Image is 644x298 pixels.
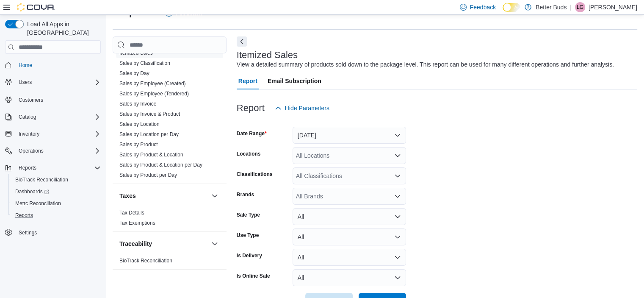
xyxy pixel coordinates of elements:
button: BioTrack Reconciliation [8,174,104,186]
span: Sales by Employee (Created) [119,80,186,87]
div: Lupe Gutierrez [575,2,585,12]
h3: Itemized Sales [237,50,298,60]
label: Date Range [237,130,267,137]
button: Settings [2,226,104,239]
button: Inventory [2,128,104,140]
label: Sale Type [237,212,260,218]
label: Is Online Sale [237,273,270,279]
h3: Report [237,103,265,113]
button: Open list of options [394,193,401,200]
h3: Taxes [119,192,136,200]
a: BioTrack Reconciliation [12,175,72,185]
a: Tax Details [119,210,144,216]
button: Customers [2,93,104,106]
span: Users [15,77,101,87]
span: Sales by Product [119,141,158,148]
span: Sales by Product & Location [119,151,183,158]
span: Reports [15,163,101,173]
span: Users [19,79,32,86]
nav: Complex example [5,56,101,261]
span: LG [577,2,583,12]
span: Customers [19,97,43,103]
button: Hide Parameters [271,100,333,117]
label: Is Delivery [237,252,262,259]
span: Catalog [19,114,36,120]
span: Customers [15,94,101,105]
button: Reports [8,209,104,221]
span: Sales by Location [119,121,160,128]
a: Dashboards [12,187,53,197]
button: Operations [15,146,47,156]
a: Reports [12,210,36,220]
span: Sales by Location per Day [119,131,179,138]
span: Reports [15,212,33,219]
label: Use Type [237,232,259,239]
a: Home [15,60,36,70]
a: Settings [15,228,40,238]
span: Feedback [470,3,496,11]
a: Sales by Day [119,70,149,76]
span: Inventory [19,131,39,137]
button: Users [2,76,104,88]
button: All [293,208,406,225]
button: Taxes [119,192,208,200]
span: Sales by Invoice [119,100,156,107]
button: Catalog [15,112,39,122]
span: Settings [19,229,37,236]
a: Sales by Invoice [119,101,156,107]
button: Open list of options [394,152,401,159]
button: Users [15,77,35,87]
img: Cova [17,3,55,11]
a: Sales by Invoice & Product [119,111,180,117]
span: Load All Apps in [GEOGRAPHIC_DATA] [24,20,101,37]
input: Dark Mode [503,3,520,12]
a: Sales by Product [119,142,158,148]
a: Sales by Employee (Created) [119,81,186,86]
a: Sales by Product & Location per Day [119,162,202,168]
a: Sales by Classification [119,60,170,66]
span: Home [15,60,101,70]
div: Traceability [113,256,227,269]
button: All [293,249,406,266]
span: Email Subscription [268,72,321,89]
button: Traceability [119,240,208,248]
span: Catalog [15,112,101,122]
span: Hide Parameters [285,104,329,112]
button: Traceability [210,239,220,249]
div: View a detailed summary of products sold down to the package level. This report can be used for m... [237,60,614,69]
a: Sales by Location [119,121,160,127]
button: All [293,228,406,245]
h3: Traceability [119,240,152,248]
button: All [293,269,406,286]
span: Sales by Product & Location per Day [119,162,202,168]
span: Reports [19,164,36,171]
button: Operations [2,145,104,157]
button: Metrc Reconciliation [8,198,104,209]
span: Dashboards [12,187,101,197]
div: Taxes [113,208,227,231]
a: Customers [15,95,47,105]
label: Classifications [237,171,273,178]
a: BioTrack Reconciliation [119,258,172,264]
span: Metrc Reconciliation [15,200,61,207]
span: Sales by Product per Day [119,172,177,178]
a: Metrc Reconciliation [12,198,64,209]
span: Tax Exemptions [119,220,155,226]
span: BioTrack Reconciliation [119,257,172,264]
span: Sales by Day [119,70,149,77]
span: Metrc Reconciliation [12,198,101,209]
span: Sales by Employee (Tendered) [119,90,189,97]
span: Reports [12,210,101,220]
a: Sales by Product per Day [119,172,177,178]
button: Catalog [2,111,104,123]
span: Home [19,62,32,69]
p: [PERSON_NAME] [589,2,637,12]
span: BioTrack Reconciliation [12,175,101,185]
span: Inventory [15,129,101,139]
p: | [570,2,572,12]
a: Sales by Employee (Tendered) [119,91,189,97]
label: Locations [237,150,261,157]
a: Sales by Product & Location [119,152,183,158]
span: BioTrack Reconciliation [15,176,68,183]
